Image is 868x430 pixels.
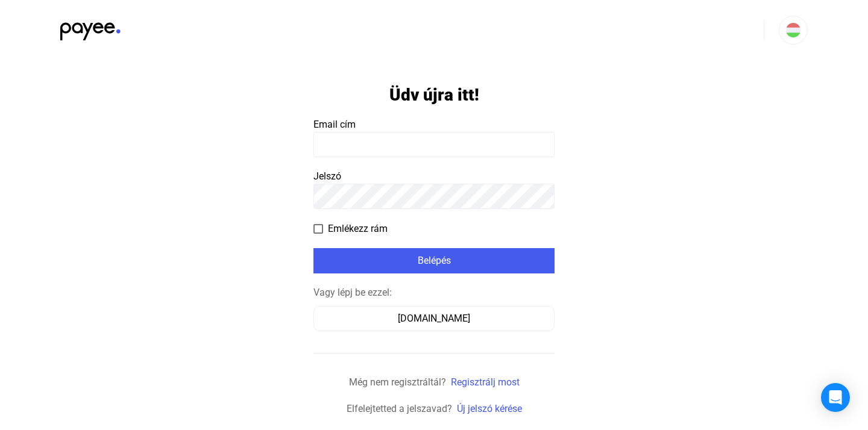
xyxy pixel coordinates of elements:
[313,306,555,331] button: [DOMAIN_NAME]
[313,170,341,182] span: Jelszó
[313,119,356,130] span: Email cím
[318,311,550,326] div: [DOMAIN_NAME]
[313,285,555,300] div: Vagy lépj be ezzel:
[317,254,551,268] div: Belépés
[779,16,808,45] button: HU
[786,23,800,37] img: HU
[60,16,121,40] img: black-payee-blue-dot.svg
[349,376,446,388] span: Még nem regisztráltál?
[457,403,522,414] a: Új jelszó kérése
[313,248,555,273] button: Belépés
[313,313,555,324] a: [DOMAIN_NAME]
[347,403,452,414] span: Elfelejtetted a jelszavad?
[389,84,479,105] h1: Üdv újra itt!
[451,376,520,388] a: Regisztrálj most
[328,222,388,236] span: Emlékezz rám
[821,383,850,412] div: Open Intercom Messenger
